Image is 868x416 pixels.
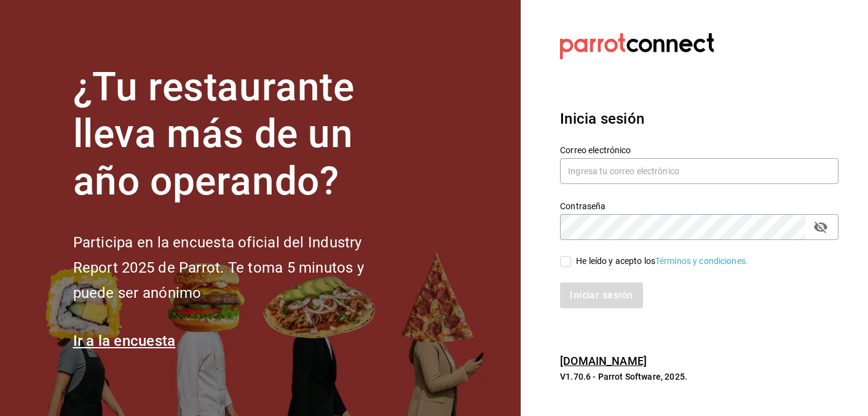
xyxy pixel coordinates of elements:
a: Términos y condiciones. [655,256,748,266]
label: Contraseña [560,201,838,210]
p: V1.70.6 - Parrot Software, 2025. [560,370,838,383]
h3: Inicia sesión [560,108,838,130]
a: [DOMAIN_NAME] [560,354,647,367]
h1: ¿Tu restaurante lleva más de un año operando? [73,64,405,206]
div: He leído y acepto los [576,255,748,268]
h2: Participa en la encuesta oficial del Industry Report 2025 de Parrot. Te toma 5 minutos y puede se... [73,230,405,305]
label: Correo electrónico [560,145,838,154]
a: Ir a la encuesta [73,332,176,350]
button: passwordField [810,217,831,238]
input: Ingresa tu correo electrónico [560,158,838,184]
